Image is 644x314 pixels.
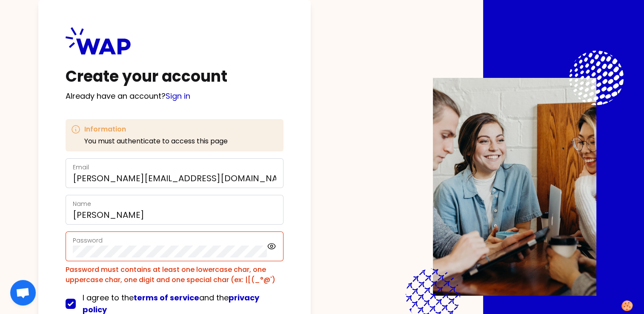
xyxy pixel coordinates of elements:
[66,90,283,102] p: Already have an account?
[433,78,596,296] img: Description
[10,280,36,305] div: Otwarty czat
[166,91,190,101] a: Sign in
[66,68,283,85] h1: Create your account
[84,136,228,146] p: You must authenticate to access this page
[66,265,283,285] div: Password must contains at least one lowercase char, one uppercase char, one digit and one special...
[134,292,199,303] a: terms of service
[73,163,89,171] label: Email
[84,124,228,134] h3: Information
[73,200,91,208] label: Name
[73,236,103,245] label: Password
